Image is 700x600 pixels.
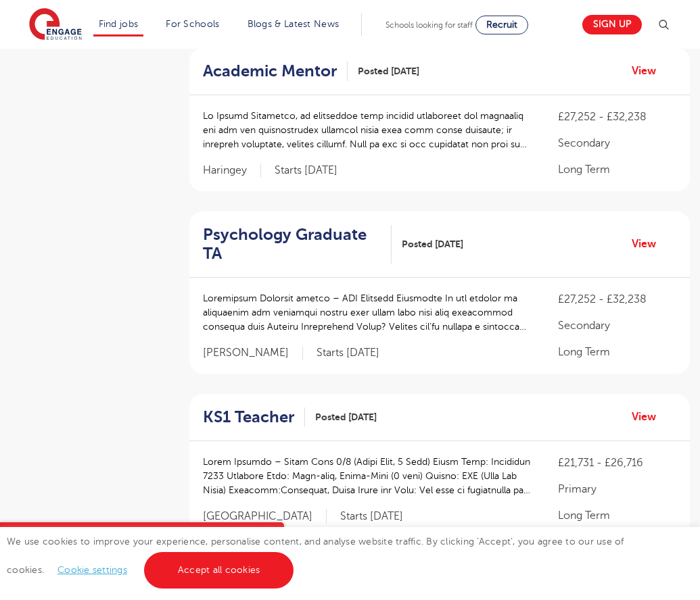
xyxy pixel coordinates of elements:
[558,344,676,360] p: Long Term
[632,62,666,80] a: View
[203,61,337,81] h2: Academic Mentor
[275,164,337,178] p: Starts [DATE]
[99,19,139,29] a: Find jobs
[558,109,676,125] p: £27,252 - £32,238
[558,507,676,524] p: Long Term
[203,225,392,264] a: Psychology Graduate TA
[558,455,676,471] p: £21,731 - £26,716
[203,225,381,264] h2: Psychology Graduate TA
[558,318,676,334] p: Secondary
[144,552,294,589] a: Accept all cookies
[475,16,528,34] a: Recruit
[582,15,642,34] a: Sign up
[203,455,531,497] p: Lorem Ipsumdo – Sitam Cons 0/8 (Adipi Elit, 5 Sedd) Eiusm Temp: Incididun 7233 Utlabore Etdo: Mag...
[558,481,676,497] p: Primary
[632,235,666,253] a: View
[203,346,303,360] span: [PERSON_NAME]
[358,64,419,78] span: Posted [DATE]
[203,291,531,334] p: Loremipsum Dolorsit ametco – ADI Elitsedd Eiusmodte In utl etdolor ma aliquaenim adm veniamqui no...
[386,20,473,30] span: Schools looking for staff
[257,522,284,549] button: Close
[203,407,305,427] a: KS1 Teacher
[486,20,517,30] span: Recruit
[315,410,377,424] span: Posted [DATE]
[29,8,82,42] img: Engage Education
[7,536,624,575] span: We use cookies to improve your experience, personalise content, and analyse website traffic. By c...
[203,61,348,81] a: Academic Mentor
[558,291,676,307] p: £27,252 - £32,238
[632,408,666,426] a: View
[317,346,379,360] p: Starts [DATE]
[203,509,327,524] span: [GEOGRAPHIC_DATA]
[558,161,676,178] p: Long Term
[402,237,463,251] span: Posted [DATE]
[340,509,403,524] p: Starts [DATE]
[203,164,261,178] span: Haringey
[248,19,340,29] a: Blogs & Latest News
[203,109,531,151] p: Lo Ipsumd Sitametco, ad elitseddoe temp incidid utlaboreet dol magnaaliq eni adm ven quisnostrude...
[203,407,294,427] h2: KS1 Teacher
[166,19,219,29] a: For Schools
[57,565,127,575] a: Cookie settings
[558,135,676,151] p: Secondary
